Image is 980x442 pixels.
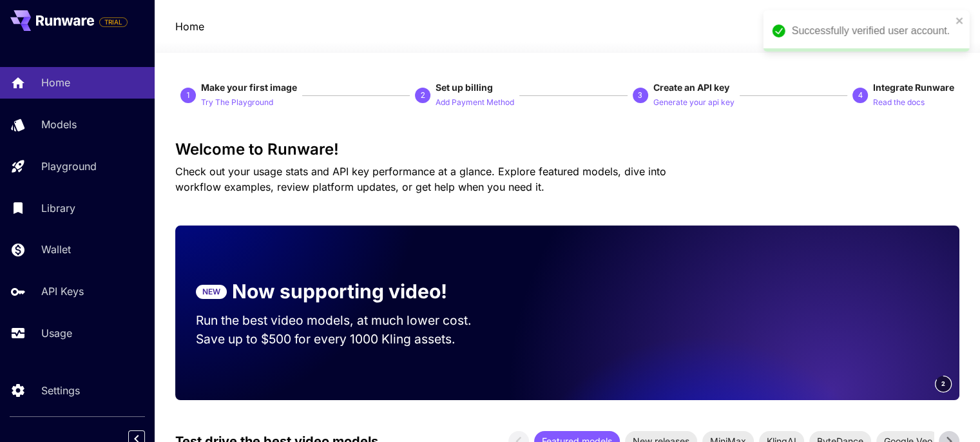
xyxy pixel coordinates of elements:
[41,159,97,174] p: Playground
[653,94,735,110] button: Generate your api key
[175,165,666,193] span: Check out your usage stats and API key performance at a glance. Explore featured models, dive int...
[196,311,496,330] p: Run the best video models, at much lower cost.
[638,90,642,101] p: 3
[41,325,72,341] p: Usage
[858,90,862,101] p: 4
[186,90,191,101] p: 1
[41,383,80,398] p: Settings
[201,97,273,109] p: Try The Playground
[653,97,735,109] p: Generate your api key
[823,20,896,34] div: $0.05
[41,283,84,299] p: API Keys
[232,277,447,306] p: Now supporting video!
[907,17,926,36] div: AZ
[810,12,959,41] button: $0.05AZ
[100,17,127,27] span: TRIAL
[436,82,493,93] span: Set up billing
[196,330,496,349] p: Save up to $500 for every 1000 Kling assets.
[436,97,514,109] p: Add Payment Method
[202,286,220,298] p: NEW
[41,200,75,216] p: Library
[436,94,514,110] button: Add Payment Method
[41,117,77,132] p: Models
[873,82,954,93] span: Integrate Runware
[201,82,297,93] span: Make your first image
[175,19,204,34] nav: breadcrumb
[873,94,925,110] button: Read the docs
[99,14,128,30] span: Add your payment card to enable full platform functionality.
[201,94,273,110] button: Try The Playground
[851,21,896,32] span: credits left
[653,82,729,93] span: Create an API key
[175,140,959,159] h3: Welcome to Runware!
[823,21,851,32] span: $0.05
[941,379,945,389] span: 2
[41,242,71,257] p: Wallet
[873,97,925,109] p: Read the docs
[175,19,204,34] a: Home
[421,90,425,101] p: 2
[41,75,70,90] p: Home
